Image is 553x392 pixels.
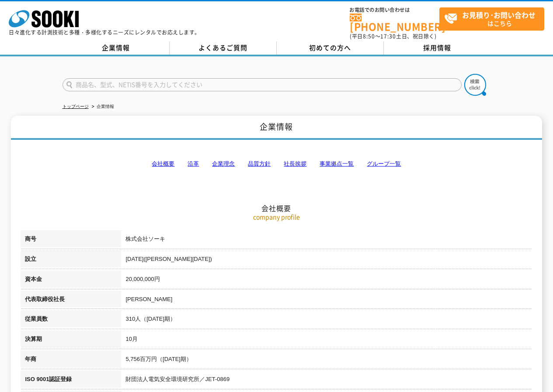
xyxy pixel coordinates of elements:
input: 商品名、型式、NETIS番号を入力してください [63,78,462,91]
span: はこちら [444,8,544,30]
a: トップページ [63,104,89,109]
th: ISO 9001認証登録 [21,371,121,391]
span: (平日 ～ 土日、祝日除く) [350,32,436,40]
span: お電話でのお問い合わせは [350,7,439,13]
a: [PHONE_NUMBER] [350,14,439,31]
a: 事業拠点一覧 [320,160,354,167]
li: 企業情報 [90,102,114,111]
th: 年商 [21,350,121,371]
a: 会社概要 [152,160,174,167]
h1: 企業情報 [11,116,542,140]
p: company profile [21,212,532,222]
th: 資本金 [21,271,121,291]
a: よくあるご質問 [170,42,277,55]
a: 企業情報 [63,42,170,55]
th: 設立 [21,250,121,271]
p: 日々進化する計測技術と多種・多様化するニーズにレンタルでお応えします。 [9,30,200,35]
img: btn_search.png [464,74,486,96]
td: 10月 [121,330,532,350]
td: 株式会社ソーキ [121,230,532,250]
td: [PERSON_NAME] [121,291,532,311]
td: 財団法人電気安全環境研究所／JET-0869 [121,371,532,391]
a: 企業理念 [212,160,235,167]
td: [DATE]([PERSON_NAME][DATE]) [121,250,532,271]
a: 社長挨拶 [284,160,306,167]
a: お見積り･お問い合わせはこちら [439,7,544,31]
a: 沿革 [188,160,199,167]
td: 310人（[DATE]期） [121,310,532,330]
th: 従業員数 [21,310,121,330]
strong: お見積り･お問い合わせ [462,10,536,20]
th: 商号 [21,230,121,250]
span: 初めての方へ [309,43,351,52]
a: 品質方針 [248,160,271,167]
th: 代表取締役社長 [21,291,121,311]
a: グループ一覧 [367,160,401,167]
span: 17:30 [380,32,396,40]
span: 8:50 [363,32,375,40]
td: 5,756百万円（[DATE]期） [121,350,532,371]
th: 決算期 [21,330,121,350]
td: 20,000,000円 [121,271,532,291]
a: 採用情報 [384,42,491,55]
a: 初めての方へ [277,42,384,55]
h2: 会社概要 [21,116,532,213]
